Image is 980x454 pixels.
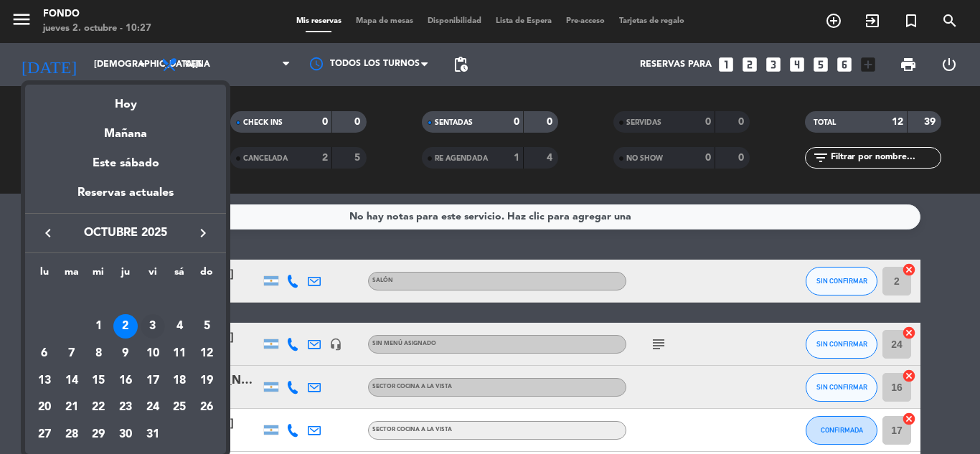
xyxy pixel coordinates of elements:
[86,341,110,366] div: 8
[60,341,84,366] div: 7
[193,313,220,341] td: 5 de octubre de 2025
[31,286,220,313] td: OCT.
[85,264,112,286] th: miércoles
[85,367,112,394] td: 15 de octubre de 2025
[32,422,57,447] div: 27
[86,369,110,393] div: 15
[113,314,138,339] div: 2
[60,422,84,447] div: 28
[25,85,226,114] div: Hoy
[193,367,220,394] td: 19 de octubre de 2025
[166,367,194,394] td: 18 de octubre de 2025
[139,394,166,422] td: 24 de octubre de 2025
[31,367,58,394] td: 13 de octubre de 2025
[167,314,192,339] div: 4
[60,396,84,420] div: 21
[86,422,110,447] div: 29
[58,367,85,394] td: 14 de octubre de 2025
[85,421,112,448] td: 29 de octubre de 2025
[31,264,58,286] th: lunes
[86,314,110,339] div: 1
[112,340,139,367] td: 9 de octubre de 2025
[167,369,192,393] div: 18
[139,264,166,286] th: viernes
[166,340,194,367] td: 11 de octubre de 2025
[193,264,220,286] th: domingo
[141,314,165,339] div: 3
[141,341,165,366] div: 10
[32,396,57,420] div: 20
[60,369,84,393] div: 14
[194,341,219,366] div: 12
[141,422,165,447] div: 31
[85,313,112,341] td: 1 de octubre de 2025
[32,341,57,366] div: 6
[141,369,165,393] div: 17
[139,340,166,367] td: 10 de octubre de 2025
[139,367,166,394] td: 17 de octubre de 2025
[190,224,216,242] button: keyboard_arrow_right
[112,264,139,286] th: jueves
[139,313,166,341] td: 3 de octubre de 2025
[193,340,220,367] td: 12 de octubre de 2025
[58,264,85,286] th: martes
[25,143,226,184] div: Este sábado
[86,396,110,420] div: 22
[166,313,194,341] td: 4 de octubre de 2025
[31,340,58,367] td: 6 de octubre de 2025
[166,394,194,422] td: 25 de octubre de 2025
[194,224,212,242] i: keyboard_arrow_right
[113,369,138,393] div: 16
[167,396,192,420] div: 25
[193,394,220,422] td: 26 de octubre de 2025
[113,422,138,447] div: 30
[25,114,226,143] div: Mañana
[194,396,219,420] div: 26
[58,340,85,367] td: 7 de octubre de 2025
[113,341,138,366] div: 9
[113,396,138,420] div: 23
[58,421,85,448] td: 28 de octubre de 2025
[112,313,139,341] td: 2 de octubre de 2025
[85,340,112,367] td: 8 de octubre de 2025
[141,396,165,420] div: 24
[166,264,194,286] th: sábado
[31,394,58,422] td: 20 de octubre de 2025
[31,421,58,448] td: 27 de octubre de 2025
[167,341,192,366] div: 11
[194,314,219,339] div: 5
[58,394,85,422] td: 21 de octubre de 2025
[112,367,139,394] td: 16 de octubre de 2025
[61,224,190,242] span: octubre 2025
[112,394,139,422] td: 23 de octubre de 2025
[35,224,61,242] button: keyboard_arrow_left
[32,369,57,393] div: 13
[25,184,226,213] div: Reservas actuales
[85,394,112,422] td: 22 de octubre de 2025
[139,421,166,448] td: 31 de octubre de 2025
[39,224,57,242] i: keyboard_arrow_left
[194,369,219,393] div: 19
[112,421,139,448] td: 30 de octubre de 2025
